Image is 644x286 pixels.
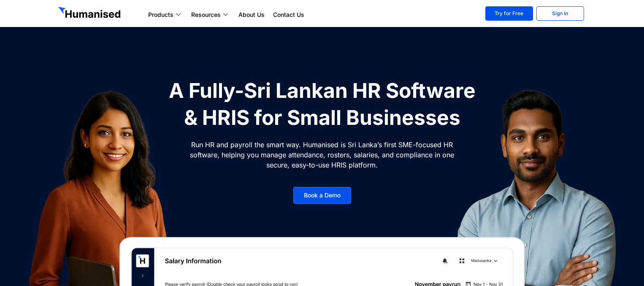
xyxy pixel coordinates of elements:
[304,192,341,198] span: Book a Demo
[269,10,308,20] a: Contact Us
[189,140,455,170] p: Run HR and payroll the smart way. Humanised is Sri Lanka’s first SME-focused HR software, helping...
[144,10,187,20] a: Products
[58,7,122,20] img: GetHumanised Logo
[293,187,351,204] a: Book a Demo
[485,6,533,21] a: Try for Free
[234,10,269,20] a: About Us
[187,10,234,20] a: Resources
[536,6,584,21] a: Sign In
[164,77,480,131] h1: A Fully-Sri Lankan HR Software & HRIS for Small Businesses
